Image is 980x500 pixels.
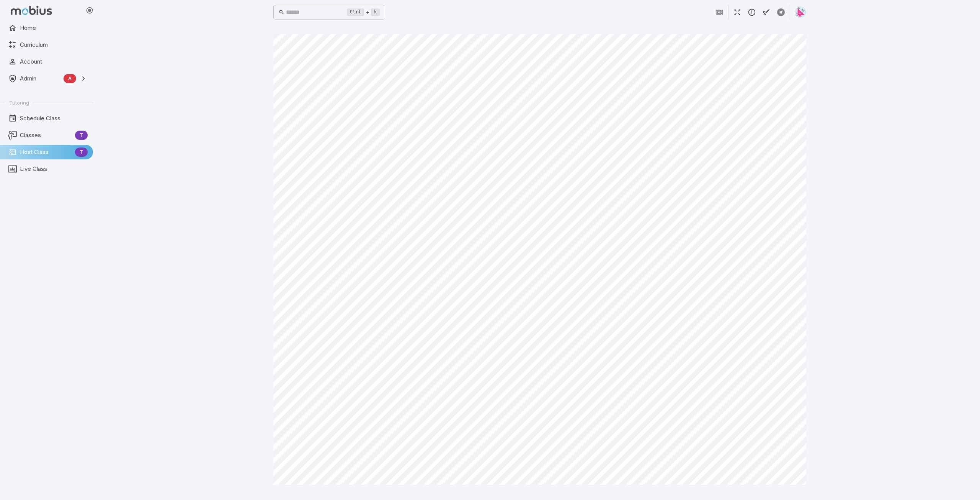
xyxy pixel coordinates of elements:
span: Tutoring [9,99,29,106]
button: Fullscreen Game [730,5,745,20]
span: T [75,131,88,139]
img: right-triangle.svg [795,7,806,18]
kbd: k [371,8,380,16]
kbd: Ctrl [347,8,364,16]
span: Classes [20,131,72,139]
button: Start Drawing on Questions [759,5,774,20]
button: Create Activity [774,5,788,20]
span: Live Class [20,165,88,173]
span: Schedule Class [20,114,88,123]
span: Home [20,24,88,32]
span: Account [20,57,88,66]
button: Report an Issue [745,5,759,20]
button: Join in Zoom Client [712,5,727,20]
span: A [64,75,76,82]
span: T [75,148,88,156]
span: Host Class [20,148,72,156]
div: + [347,8,380,17]
span: Admin [20,74,60,83]
span: Curriculum [20,41,88,49]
